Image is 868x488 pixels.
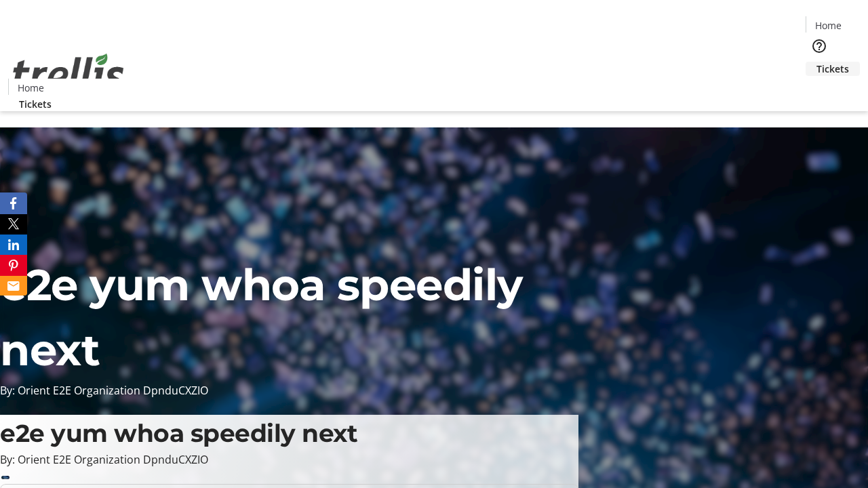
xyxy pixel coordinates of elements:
[806,33,833,60] button: Help
[806,62,860,76] a: Tickets
[19,97,52,111] span: Tickets
[8,39,129,106] img: Orient E2E Organization DpnduCXZIO's Logo
[806,18,850,33] a: Home
[816,62,849,76] span: Tickets
[18,81,44,95] span: Home
[9,81,52,95] a: Home
[815,18,842,33] span: Home
[8,97,62,111] a: Tickets
[806,76,833,103] button: Cart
